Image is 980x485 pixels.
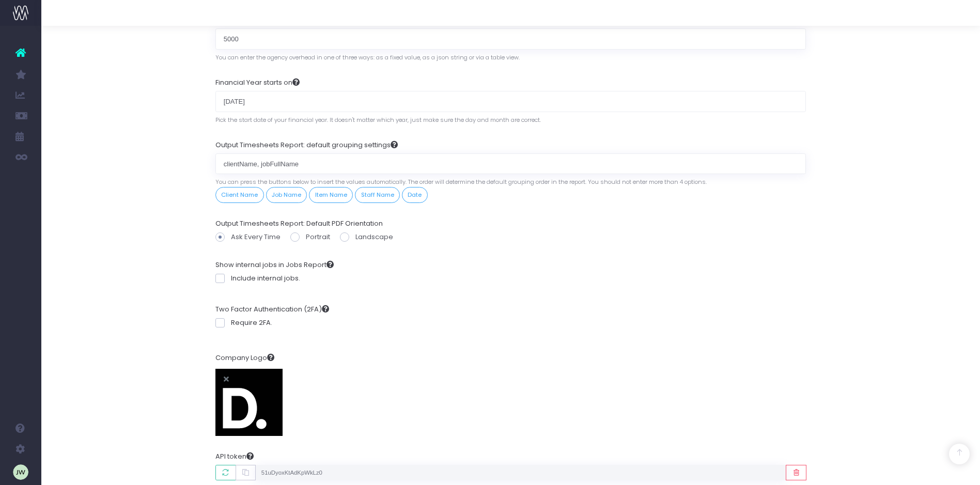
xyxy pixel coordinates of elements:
img: Invalid url [215,369,283,436]
label: Include internal jobs. [215,273,300,284]
span: Pick the start date of your financial year. It doesn't matter which year, just make sure the day ... [215,112,541,124]
label: Show internal jobs in Jobs Report [215,260,334,270]
label: Output Timesheets Report: default grouping settings [215,140,398,150]
button: Job Name [266,187,307,203]
label: Ask Every Time [215,232,281,242]
button: Staff Name [355,187,400,203]
label: Output Timesheets Report: Default PDF Orientation [215,218,383,229]
button: Client Name [215,187,264,203]
label: Company Logo [215,348,274,368]
label: Financial Year starts on [215,77,300,88]
label: Require 2FA. [215,318,272,328]
label: Portrait [290,232,330,242]
label: API token [215,451,254,462]
button: Item Name [309,187,353,203]
span: Remove logo [215,369,237,389]
button: Date [402,187,428,203]
img: images/default_profile_image.png [13,464,28,480]
span: You can enter the agency overhead in one of three ways: as a fixed value, as a json string or via... [215,50,520,62]
label: Landscape [340,232,393,242]
label: Two Factor Authentication (2FA) [215,304,329,315]
span: You can press the buttons below to insert the values automatically. The order will determine the ... [215,174,707,186]
input: Select date & time [215,91,806,112]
